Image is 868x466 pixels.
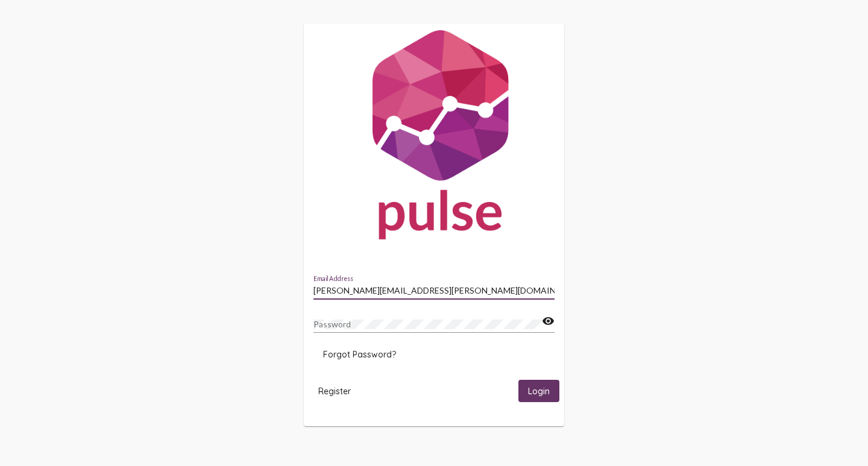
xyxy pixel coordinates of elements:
[318,386,351,397] span: Register
[528,386,550,397] span: Login
[313,344,406,365] button: Forgot Password?
[542,314,555,329] mat-icon: visibility
[304,24,564,251] img: Pulse For Good Logo
[309,380,360,402] button: Register
[323,349,396,360] span: Forgot Password?
[518,380,559,402] button: Login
